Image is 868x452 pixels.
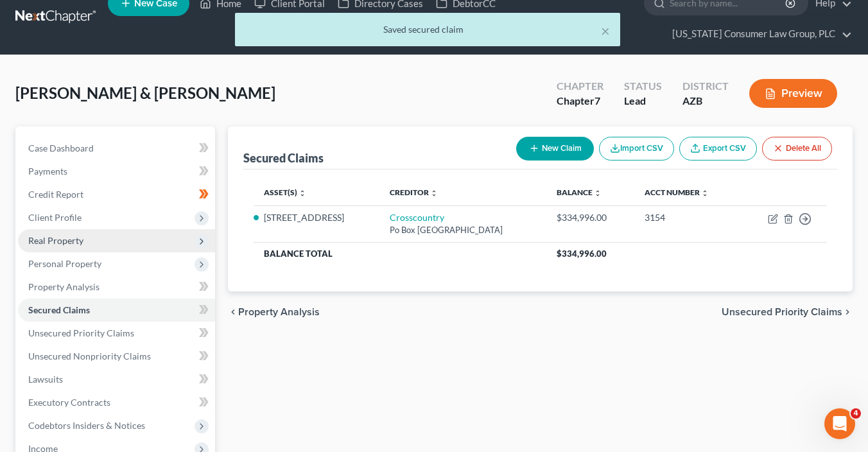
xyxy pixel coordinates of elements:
[624,79,662,94] div: Status
[28,327,134,338] span: Unsecured Priority Claims
[557,79,603,94] div: Chapter
[851,408,861,419] span: 4
[645,187,709,197] a: Acct Number unfold_more
[18,160,215,183] a: Payments
[18,137,215,160] a: Case Dashboard
[28,374,63,385] span: Lawsuits
[264,187,306,197] a: Asset(s) unfold_more
[243,150,324,166] div: Secured Claims
[18,183,215,206] a: Credit Report
[722,307,853,317] button: Unsecured Priority Claims chevron_right
[28,281,100,292] span: Property Analysis
[679,137,757,161] a: Export CSV
[28,420,145,431] span: Codebtors Insiders & Notices
[749,79,837,108] button: Preview
[624,94,662,109] div: Lead
[557,187,602,197] a: Balance unfold_more
[299,189,306,197] i: unfold_more
[28,351,151,361] span: Unsecured Nonpriority Claims
[682,94,729,109] div: AZB
[682,79,729,94] div: District
[595,94,600,107] span: 7
[28,166,67,177] span: Payments
[557,94,603,109] div: Chapter
[28,212,82,223] span: Client Profile
[15,83,275,102] span: [PERSON_NAME] & [PERSON_NAME]
[28,397,110,408] span: Executory Contracts
[762,137,832,161] button: Delete All
[645,211,730,224] div: 3154
[18,275,215,299] a: Property Analysis
[254,242,546,265] th: Balance Total
[594,189,602,197] i: unfold_more
[557,211,624,224] div: $334,996.00
[557,248,607,259] span: $334,996.00
[28,304,90,315] span: Secured Claims
[390,187,438,197] a: Creditor unfold_more
[18,322,215,345] a: Unsecured Priority Claims
[238,307,320,317] span: Property Analysis
[824,408,855,439] iframe: Intercom live chat
[390,224,536,236] div: Po Box [GEOGRAPHIC_DATA]
[516,137,594,161] button: New Claim
[28,235,83,246] span: Real Property
[245,23,610,36] div: Saved secured claim
[18,368,215,391] a: Lawsuits
[228,307,238,317] i: chevron_left
[28,143,94,153] span: Case Dashboard
[390,212,444,223] a: Crosscountry
[18,345,215,368] a: Unsecured Nonpriority Claims
[601,23,610,39] button: ×
[18,299,215,322] a: Secured Claims
[599,137,674,161] button: Import CSV
[28,258,101,269] span: Personal Property
[430,189,438,197] i: unfold_more
[18,391,215,414] a: Executory Contracts
[228,307,320,317] button: chevron_left Property Analysis
[842,307,853,317] i: chevron_right
[701,189,709,197] i: unfold_more
[722,307,842,317] span: Unsecured Priority Claims
[28,189,83,200] span: Credit Report
[264,211,369,224] li: [STREET_ADDRESS]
